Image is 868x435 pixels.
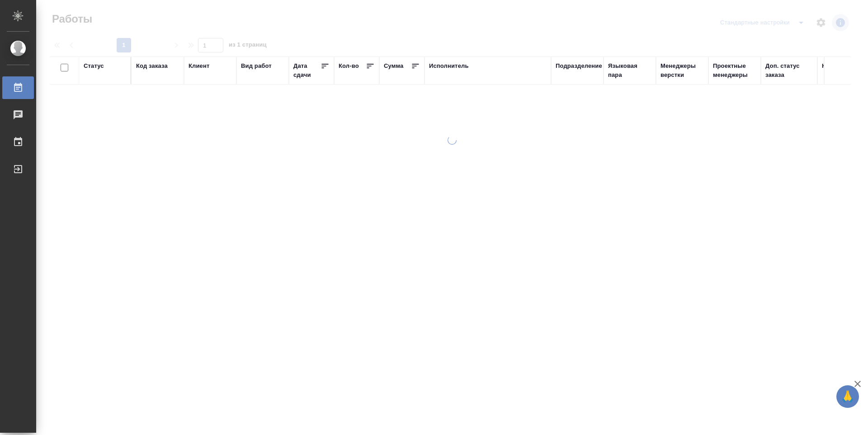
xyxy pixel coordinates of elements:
div: Кол-во [339,61,359,71]
div: Вид работ [241,61,272,71]
div: Исполнитель [429,61,469,71]
div: Код заказа [136,61,168,71]
span: 🙏 [840,387,855,406]
div: Сумма [384,61,403,71]
div: Языковая пара [608,61,651,80]
div: Подразделение [556,61,602,71]
div: Код работы [822,61,857,71]
div: Менеджеры верстки [660,61,704,80]
div: Статус [84,61,104,71]
div: Доп. статус заказа [765,61,813,80]
div: Проектные менеджеры [713,61,756,80]
button: 🙏 [836,385,859,408]
div: Клиент [189,61,209,71]
div: Дата сдачи [293,61,321,80]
